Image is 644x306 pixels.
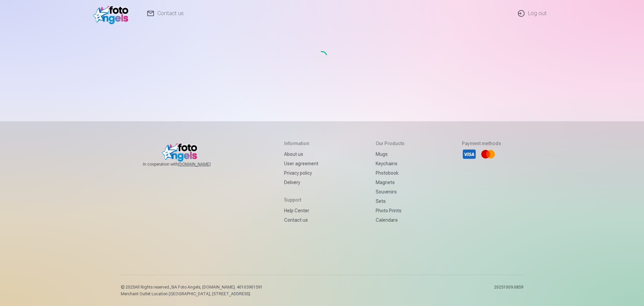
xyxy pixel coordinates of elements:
a: Calendars [376,215,405,225]
span: In cooperation with [143,162,227,167]
a: Photobook [376,168,405,178]
a: Delivery [284,178,318,187]
h5: Our products [376,140,405,147]
a: About us [284,149,318,159]
h5: Information [284,140,318,147]
a: User agreement [284,159,318,168]
h5: Payment methods [462,140,501,147]
h5: Support [284,196,318,203]
a: Souvenirs [376,187,405,196]
a: Keychains [376,159,405,168]
a: Mugs [376,149,405,159]
a: Photo prints [376,206,405,215]
li: Mastercard [481,147,495,162]
a: Help Center [284,206,318,215]
li: Visa [462,147,477,162]
img: /fa1 [93,3,132,24]
span: SIA Foto Angels, [DOMAIN_NAME]. 40103901591 [171,285,263,290]
a: Contact us [284,215,318,225]
a: Sets [376,196,405,206]
p: 20251009.0859 [494,285,523,297]
a: [DOMAIN_NAME] [178,162,227,167]
p: Merchant Outlet Location [GEOGRAPHIC_DATA], [STREET_ADDRESS] [121,291,263,297]
a: Privacy policy [284,168,318,178]
p: © 2025 All Rights reserved. , [121,285,263,290]
a: Magnets [376,178,405,187]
